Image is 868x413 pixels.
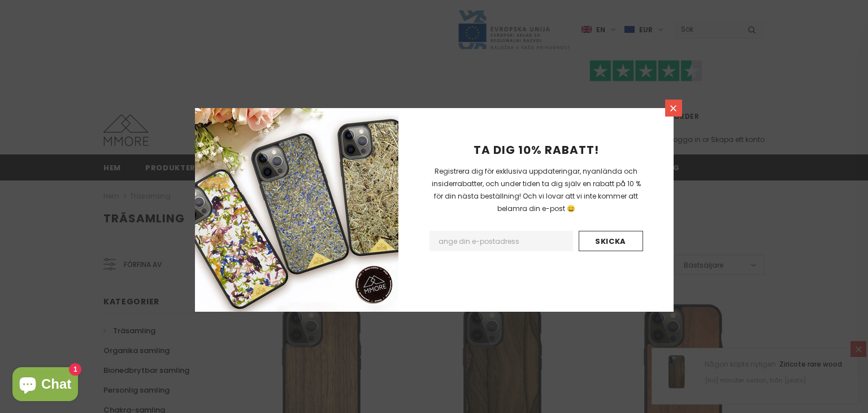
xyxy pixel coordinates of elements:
span: TA DIG 10% RABATT! [474,142,599,158]
inbox-online-store-chat: Shopify online store chat [9,367,81,404]
a: Stäng [665,100,682,117]
input: Skicka [579,231,643,251]
span: Registrera dig för exklusiva uppdateringar, nyanlända och insiderrabatter, och under tiden ta dig... [432,166,641,213]
input: Email Address [429,231,573,251]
